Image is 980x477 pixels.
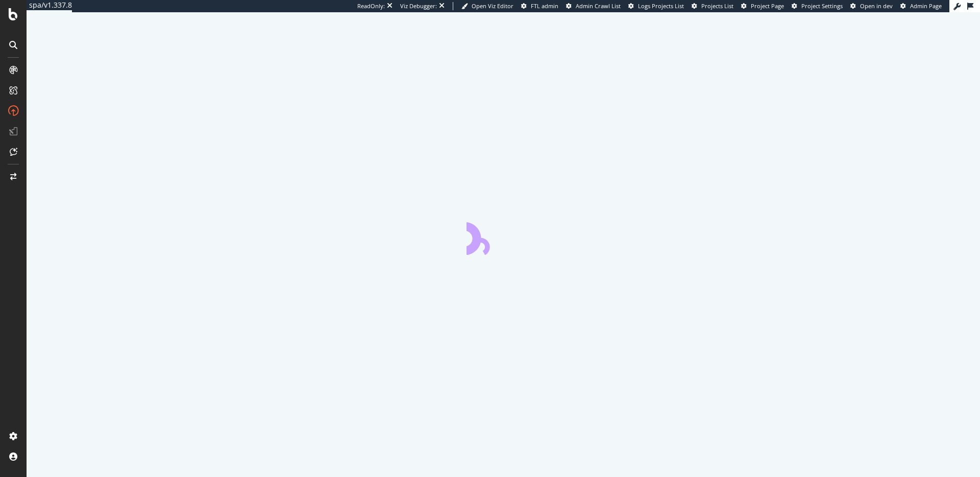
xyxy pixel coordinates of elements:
[910,2,942,10] span: Admin Page
[792,2,843,10] a: Project Settings
[400,2,437,10] div: Viz Debugger:
[521,2,558,10] a: FTL admin
[900,2,942,10] a: Admin Page
[850,2,893,10] a: Open in dev
[692,2,733,10] a: Projects List
[461,2,513,10] a: Open Viz Editor
[638,2,684,10] span: Logs Projects List
[566,2,621,10] a: Admin Crawl List
[357,2,385,10] div: ReadOnly:
[701,2,733,10] span: Projects List
[531,2,558,10] span: FTL admin
[576,2,621,10] span: Admin Crawl List
[801,2,843,10] span: Project Settings
[860,2,893,10] span: Open in dev
[741,2,784,10] a: Project Page
[751,2,784,10] span: Project Page
[467,218,540,255] div: animation
[472,2,513,10] span: Open Viz Editor
[628,2,684,10] a: Logs Projects List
